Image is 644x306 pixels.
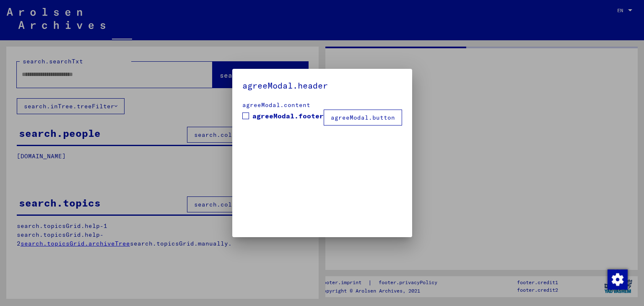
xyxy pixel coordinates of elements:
img: Change consent [608,269,628,290]
h5: agreeModal.header [242,79,402,92]
span: agreeModal.footer [252,111,324,121]
button: agreeModal.button [324,110,402,126]
div: agreeModal.content [242,101,402,110]
div: Change consent [607,269,627,289]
